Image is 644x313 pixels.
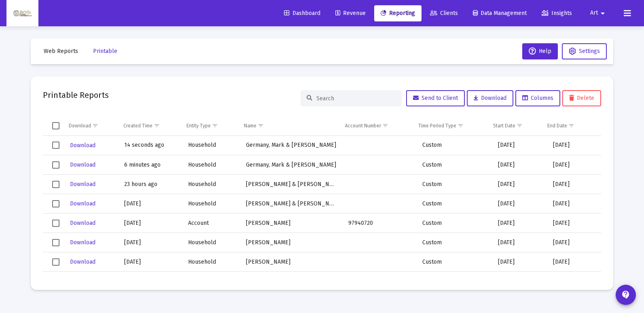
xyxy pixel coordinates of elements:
input: Search [316,95,396,102]
td: [DATE] [547,214,601,233]
td: [PERSON_NAME] [240,252,343,272]
td: Column Account Number [339,116,413,135]
td: Custom [417,233,492,252]
td: [DATE] [119,272,182,291]
td: Custom [417,155,492,175]
button: Printable [87,43,124,59]
mat-icon: contact_support [621,290,631,300]
td: [DATE] [547,155,601,175]
span: Delete [569,95,594,102]
span: Show filter options for column 'Account Number' [382,123,388,129]
a: Dashboard [278,5,327,21]
span: Show filter options for column 'Download' [92,123,98,129]
button: Download [69,256,96,268]
td: [DATE] [547,136,601,155]
td: [PERSON_NAME] & [PERSON_NAME] [240,175,343,194]
div: Account Number [345,123,381,129]
td: [DATE] [119,252,182,272]
td: Germany, Mark & [PERSON_NAME] [240,136,343,155]
span: Download [474,95,506,102]
button: Download [69,140,96,151]
span: Web Reports [44,48,78,55]
td: Household [182,155,240,175]
span: Dashboard [284,10,320,17]
span: Show filter options for column 'Created Time' [154,123,160,129]
div: Download [69,123,91,129]
a: Clients [424,5,464,21]
h2: Printable Reports [43,89,109,102]
span: Help [529,48,551,55]
button: Art [580,5,617,21]
td: [DATE] [547,175,601,194]
a: Revenue [329,5,372,21]
td: [PERSON_NAME] [240,272,343,291]
td: Household [182,136,240,155]
a: Reporting [374,5,422,21]
td: [PERSON_NAME] [240,233,343,252]
td: [DATE] [547,252,601,272]
span: Download [70,142,95,149]
div: Name [244,123,256,129]
td: [DATE] [547,272,601,291]
td: [DATE] [492,136,547,155]
span: Download [70,258,95,265]
td: [DATE] [492,252,547,272]
div: Created Time [123,123,153,129]
td: Custom [417,272,492,291]
td: 6 minutes ago [119,155,182,175]
td: 97940720 [343,214,417,233]
span: Clients [430,10,458,17]
td: [DATE] [492,233,547,252]
span: Show filter options for column 'Name' [258,123,264,129]
div: End Date [547,123,567,129]
td: Household [182,252,240,272]
span: Art [590,10,598,17]
td: 23 hours ago [119,175,182,194]
button: Delete [562,90,601,106]
button: Web Reports [37,43,85,59]
td: Custom [417,194,492,214]
td: Household [182,272,240,291]
div: Start Date [493,123,515,129]
div: Select row [52,220,59,227]
td: [DATE] [547,194,601,214]
img: Dashboard [13,5,32,21]
td: [DATE] [119,214,182,233]
td: Column End Date [542,116,595,135]
div: Time Period Type [418,123,456,129]
div: Select row [52,161,59,169]
td: Custom [417,252,492,272]
button: Help [522,43,558,59]
td: [DATE] [492,175,547,194]
td: Column Entity Type [181,116,238,135]
div: Select row [52,278,59,285]
span: Show filter options for column 'Start Date' [517,123,523,129]
span: Settings [579,48,600,55]
span: Download [70,200,95,207]
span: Reporting [381,10,415,17]
td: Household [182,175,240,194]
td: Column Name [238,116,339,135]
td: [DATE] [119,233,182,252]
span: Download [70,220,95,226]
td: Custom [417,136,492,155]
td: Column Start Date [487,116,542,135]
td: [DATE] [119,194,182,214]
div: Select row [52,239,59,246]
span: Revenue [335,10,366,17]
td: [DATE] [547,233,601,252]
button: Download [69,159,96,171]
td: [PERSON_NAME] & [PERSON_NAME] Household [240,194,343,214]
button: Download [69,217,96,229]
span: Download [70,239,95,246]
a: Insights [535,5,578,21]
mat-icon: arrow_drop_down [598,5,608,21]
div: Select row [52,200,59,207]
span: Show filter options for column 'Entity Type' [212,123,218,129]
span: Download [70,161,95,168]
td: Column Download [63,116,118,135]
span: Download [70,181,95,188]
span: Show filter options for column 'Time Period Type' [458,123,464,129]
div: Entity Type [186,123,211,129]
td: Germany, Mark & [PERSON_NAME] [240,155,343,175]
